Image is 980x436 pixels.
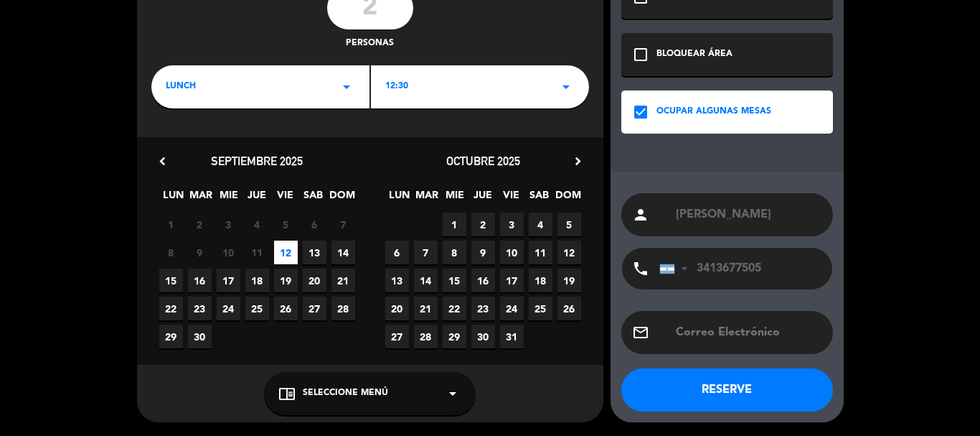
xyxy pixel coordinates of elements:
[385,297,409,320] span: 20
[161,187,185,210] span: LUN
[632,324,649,341] i: email
[414,297,438,320] span: 21
[387,187,411,210] span: LUN
[499,187,523,210] span: VIE
[500,241,524,264] span: 10
[303,241,326,264] span: 13
[273,187,297,210] span: VIE
[529,213,552,236] span: 4
[274,213,298,236] span: 5
[159,241,183,264] span: 8
[329,187,353,210] span: DOM
[217,213,240,236] span: 3
[303,386,388,401] span: Seleccione Menú
[217,187,241,210] span: MIE
[659,248,817,289] input: Teléfono
[414,269,438,292] span: 14
[674,205,822,225] input: Nombre
[557,297,581,320] span: 26
[471,241,495,264] span: 9
[557,269,581,292] span: 19
[632,103,649,121] i: check_box
[500,269,524,292] span: 17
[159,269,183,292] span: 15
[446,154,520,168] span: octubre 2025
[245,269,269,292] span: 18
[632,46,649,63] i: check_box_outline_blank
[245,297,269,320] span: 25
[331,269,355,292] span: 21
[656,105,771,119] div: OCUPAR ALGUNAS MESAS
[346,37,394,51] span: personas
[570,154,585,169] i: chevron_right
[189,187,213,210] span: MAR
[217,269,240,292] span: 17
[632,206,649,223] i: person
[471,325,495,348] span: 30
[303,297,326,320] span: 27
[245,241,269,264] span: 11
[471,213,495,236] span: 2
[656,47,732,62] div: BLOQUEAR ÁREA
[414,241,438,264] span: 7
[159,325,183,348] span: 29
[245,187,269,210] span: JUE
[443,187,467,210] span: MIE
[443,297,466,320] span: 22
[471,187,495,210] span: JUE
[301,187,325,210] span: SAB
[444,385,461,402] i: arrow_drop_down
[188,269,212,292] span: 16
[414,325,438,348] span: 28
[331,213,355,236] span: 7
[529,241,552,264] span: 11
[211,154,303,168] span: septiembre 2025
[555,187,579,210] span: DOM
[166,80,196,94] span: LUNCH
[500,297,524,320] span: 24
[338,78,355,96] i: arrow_drop_down
[557,241,581,264] span: 12
[385,325,409,348] span: 27
[527,187,551,210] span: SAB
[188,325,212,348] span: 30
[274,269,298,292] span: 19
[303,269,326,292] span: 20
[385,80,408,94] span: 12:30
[500,213,524,236] span: 3
[303,213,326,236] span: 6
[188,297,212,320] span: 23
[159,297,183,320] span: 22
[155,154,170,169] i: chevron_left
[529,297,552,320] span: 25
[274,241,298,264] span: 12
[621,368,833,412] button: RESERVE
[188,213,212,236] span: 2
[557,78,575,96] i: arrow_drop_down
[217,241,240,264] span: 10
[443,269,466,292] span: 15
[245,213,269,236] span: 4
[217,297,240,320] span: 24
[188,241,212,264] span: 9
[674,323,822,343] input: Correo Electrónico
[471,297,495,320] span: 23
[278,385,296,402] i: chrome_reader_mode
[443,241,466,264] span: 8
[159,213,183,236] span: 1
[274,297,298,320] span: 26
[331,297,355,320] span: 28
[443,325,466,348] span: 29
[529,269,552,292] span: 18
[471,269,495,292] span: 16
[557,213,581,236] span: 5
[443,213,466,236] span: 1
[500,325,524,348] span: 31
[331,241,355,264] span: 14
[385,269,409,292] span: 13
[660,249,693,289] div: Argentina: +54
[415,187,439,210] span: MAR
[385,241,409,264] span: 6
[632,260,649,277] i: phone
